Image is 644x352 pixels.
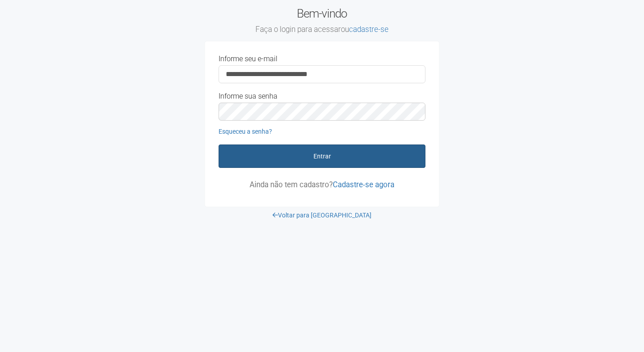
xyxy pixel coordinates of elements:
a: cadastre-se [349,25,389,34]
label: Informe seu e-mail [219,55,277,63]
small: Faça o login para acessar [205,25,439,35]
h2: Bem-vindo [205,7,439,35]
span: ou [341,25,389,34]
a: Cadastre-se agora [333,180,394,189]
a: Esqueceu a senha? [219,128,272,135]
label: Informe sua senha [219,92,277,100]
p: Ainda não tem cadastro? [219,181,425,189]
a: Voltar para [GEOGRAPHIC_DATA] [273,212,371,219]
button: Entrar [219,144,425,168]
